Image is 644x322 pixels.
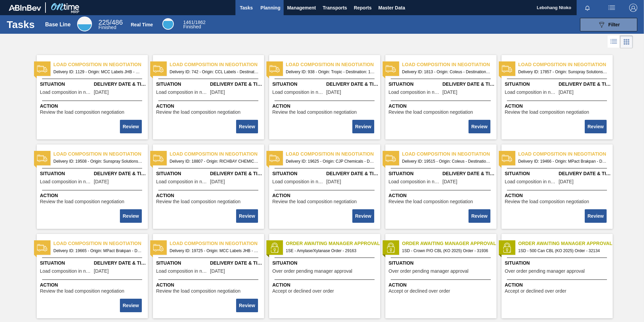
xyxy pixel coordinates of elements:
[518,247,607,254] span: 1SD - 500 Can CBL (KO 2025) Order - 32134
[389,199,473,204] span: Review the load composition negotiation
[183,20,194,25] span: 1461
[210,260,262,267] span: Delivery Date & Time
[287,4,316,12] span: Management
[40,90,92,95] span: Load composition in negotiation
[286,151,380,158] span: Load composition in negotiation
[54,240,148,247] span: Load composition in negotiation
[518,158,607,165] span: Delivery ID: 19466 - Origin: MPact Brakpan - Destination: 1SA
[269,64,280,74] img: status
[269,153,280,163] img: status
[505,103,611,110] span: Action
[156,289,241,294] span: Review the load composition negotiation
[156,269,208,274] span: Load composition in negotiation
[272,170,325,177] span: Situation
[40,281,146,289] span: Action
[386,153,396,163] img: status
[272,199,357,204] span: Review the load composition negotiation
[121,209,142,223] div: Complete task: 2286575
[236,299,258,312] button: Review
[402,68,491,76] span: Delivery ID: 1813 - Origin: Coleus - Destination: 1SD
[389,179,441,184] span: Load composition in negotiation
[40,170,92,177] span: Situation
[443,170,495,177] span: Delivery Date & Time
[37,243,47,253] img: status
[505,199,589,204] span: Review the load composition negotiation
[585,209,607,223] div: Complete task: 2286580
[518,68,607,76] span: Delivery ID: 17857 - Origin: Sunspray Solutions - Destination: 1SB
[443,81,495,88] span: Delivery Date & Time
[170,247,259,254] span: Delivery ID: 19725 - Origin: MCC Labels JHB - Destination: 1SD
[272,289,334,294] span: Accept or declined over order
[272,81,325,88] span: Situation
[156,179,208,184] span: Load composition in negotiation
[121,119,142,134] div: Complete task: 2286570
[326,179,341,184] span: 10/09/2025,
[156,199,241,204] span: Review the load composition negotiation
[272,192,379,199] span: Action
[210,170,262,177] span: Delivery Date & Time
[389,81,441,88] span: Situation
[45,22,71,28] div: Base Line
[326,81,379,88] span: Delivery Date & Time
[378,4,405,12] span: Master Data
[170,61,264,68] span: Load composition in negotiation
[326,90,341,95] span: 03/13/2023,
[402,158,491,165] span: Delivery ID: 19515 - Origin: Coleus - Destination: 1SD
[37,153,47,163] img: status
[326,170,379,177] span: Delivery Date & Time
[389,103,495,110] span: Action
[94,81,146,88] span: Delivery Date & Time
[9,5,41,11] img: TNhmsLtSVTkK8tSr43FrP2fwEKptu5GPRR3wAAAABJRU5ErkJggg==
[353,119,375,134] div: Complete task: 2286572
[272,269,352,274] span: Over order pending manager approval
[286,68,375,76] span: Delivery ID: 938 - Origin: Tropic - Destination: 1SD
[559,179,574,184] span: 10/03/2025,
[156,170,208,177] span: Situation
[585,120,606,133] button: Review
[40,110,125,115] span: Review the load composition negotiation
[210,81,262,88] span: Delivery Date & Time
[469,120,490,133] button: Review
[272,260,379,267] span: Situation
[505,179,557,184] span: Load composition in negotiation
[272,90,325,95] span: Load composition in negotiation
[156,90,208,95] span: Load composition in negotiation
[629,4,637,12] img: Logout
[272,179,325,184] span: Load composition in negotiation
[170,240,264,247] span: Load composition in negotiation
[7,21,36,28] h1: Tasks
[120,299,141,312] button: Review
[608,35,620,48] div: List Vision
[153,64,163,74] img: status
[443,90,457,95] span: 06/02/2023,
[98,19,123,26] span: / 486
[40,81,92,88] span: Situation
[272,281,379,289] span: Action
[94,90,109,95] span: 03/31/2023,
[402,61,496,68] span: Load composition in negotiation
[402,247,491,254] span: 1SD - Crown P/O CBL (KO 2025) Order - 31936
[210,269,225,274] span: 10/15/2025,
[239,4,254,12] span: Tasks
[585,119,607,134] div: Complete task: 2286574
[94,179,109,184] span: 10/16/2025,
[286,158,375,165] span: Delivery ID: 19625 - Origin: CJP Chemicals - Destination: 1SB
[210,90,225,95] span: 01/27/2023,
[608,22,620,27] span: Filter
[98,20,123,30] div: Base Line
[559,90,574,95] span: 08/11/2025,
[559,81,611,88] span: Delivery Date & Time
[352,209,374,223] button: Review
[98,19,109,26] span: 225
[502,243,512,253] img: status
[121,298,142,313] div: Complete task: 2287216
[286,247,375,254] span: 1SE - Amylase/Xylanase Order - 29163
[389,289,450,294] span: Accept or declined over order
[469,209,490,223] button: Review
[54,151,148,158] span: Load composition in negotiation
[505,81,557,88] span: Situation
[505,269,585,274] span: Over order pending manager approval
[40,179,92,184] span: Load composition in negotiation
[54,158,142,165] span: Delivery ID: 19508 - Origin: Sunspray Solutions - Destination: 1SB
[54,68,142,76] span: Delivery ID: 1129 - Origin: MCC Labels JHB - Destination: 1SD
